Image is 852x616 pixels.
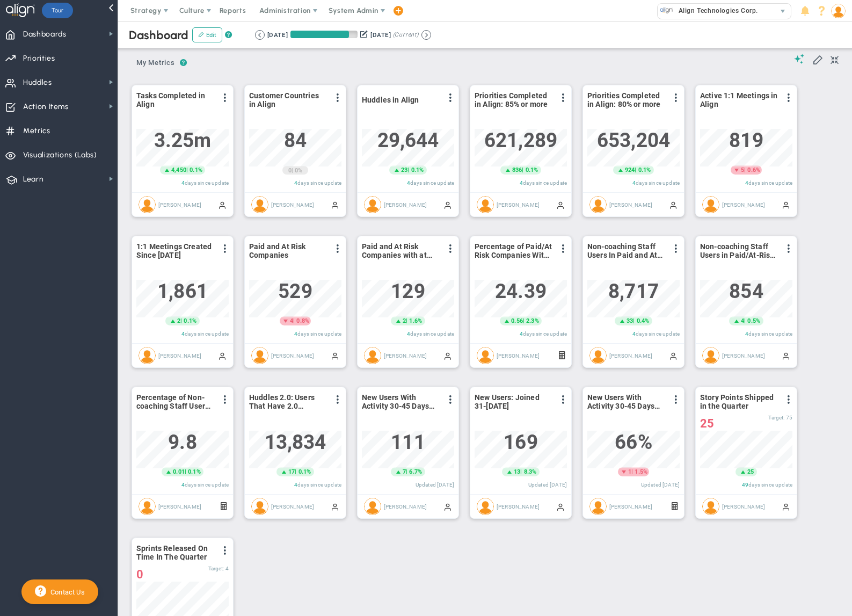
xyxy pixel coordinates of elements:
[520,331,523,337] span: 4
[556,200,565,209] span: Manually Updated
[523,331,567,337] span: days since update
[179,6,205,15] span: Culture
[23,144,97,166] span: Visualizations (Labs)
[403,468,406,476] span: 7
[700,417,714,430] span: 25
[628,468,631,476] span: 1
[559,348,565,364] span: Formula Driven
[636,180,680,186] span: days since update
[158,353,201,359] span: [PERSON_NAME]
[403,317,406,325] span: 2
[136,568,143,581] span: 0
[249,393,327,410] span: Huddles 2.0: Users That Have 2.0 Meetings View Set As Default
[475,393,552,410] span: New Users: Joined 31-[DATE]
[831,4,846,18] img: 50429.Person.photo
[484,129,557,152] span: 621,289
[377,129,439,152] span: 29,644
[136,242,214,259] span: 1:1 Meetings Created Since [DATE]
[384,504,427,510] span: [PERSON_NAME]
[597,129,670,152] span: 653,204
[635,166,636,173] span: |
[722,353,765,359] span: [PERSON_NAME]
[409,468,422,475] span: 6.7%
[635,468,647,475] span: 1.5%
[218,200,227,209] span: Manually Updated
[297,482,341,488] span: days since update
[391,431,425,454] span: 111
[589,196,607,213] img: Robert Kihm
[627,317,633,325] span: 33
[331,351,339,360] span: Manually Updated
[218,351,227,360] span: Manually Updated
[660,4,673,17] img: 10991.Company.photo
[729,280,763,303] span: 854
[702,347,719,364] img: Robert Kihm
[186,166,188,173] span: |
[512,166,522,175] span: 836
[295,167,302,174] span: 0%
[271,202,314,208] span: [PERSON_NAME]
[364,498,381,515] img: Robert Kihm
[181,331,185,337] span: 4
[139,196,156,213] img: Robert Kihm
[290,31,358,38] div: Period Progress: 87% Day 80 of 91 with 11 remaining.
[23,120,50,142] span: Metrics
[401,166,407,175] span: 23
[511,317,523,325] span: 0.56
[271,504,314,510] span: [PERSON_NAME]
[185,482,229,488] span: days since update
[729,129,763,152] span: 819
[641,482,680,488] span: Updated [DATE]
[747,317,760,324] span: 0.5%
[296,317,309,324] span: 0.8%
[411,166,424,173] span: 0.1%
[443,351,452,360] span: Manually Updated
[130,6,162,15] span: Strategy
[290,317,293,325] span: 4
[132,54,180,71] span: My Metrics
[587,91,665,108] span: Priorities Completed in Align: 80% or more
[608,280,659,303] span: 8,717
[251,498,268,515] img: Robert Kihm
[443,200,452,209] span: Manually Updated
[288,166,292,175] span: 0
[293,317,295,324] span: |
[171,166,186,175] span: 4,450
[700,393,778,410] span: Story Points Shipped in the Quarter
[477,347,494,364] img: Robert Kihm
[497,504,540,510] span: [PERSON_NAME]
[295,468,296,475] span: |
[504,431,537,454] span: 169
[154,129,212,152] span: 3,251,276
[409,317,422,324] span: 1.6%
[362,242,440,259] span: Paid and At Risk Companies with at least one 1:1 Active Meeting
[587,242,665,259] span: Non-coaching Staff Users In Paid and At Risk Companies
[267,30,288,40] div: [DATE]
[407,180,410,186] span: 4
[180,317,182,324] span: |
[744,166,746,173] span: |
[249,91,327,108] span: Customer Countries in Align
[173,468,185,476] span: 0.01
[722,202,765,208] span: [PERSON_NAME]
[636,331,680,337] span: days since update
[523,180,567,186] span: days since update
[184,317,196,324] span: 0.1%
[742,482,748,488] span: 49
[741,317,744,325] span: 4
[297,331,341,337] span: days since update
[522,166,523,173] span: |
[406,317,407,324] span: |
[23,47,55,70] span: Priorities
[362,96,419,104] span: Huddles in Align
[748,180,792,186] span: days since update
[168,431,196,454] span: 9.8
[514,468,520,476] span: 13
[520,468,522,475] span: |
[364,196,381,213] img: Robert Kihm
[294,331,297,337] span: 4
[185,331,229,337] span: days since update
[631,468,633,475] span: |
[589,498,607,515] img: Robert Kihm
[475,91,552,108] span: Priorities Completed in Align: 85% or more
